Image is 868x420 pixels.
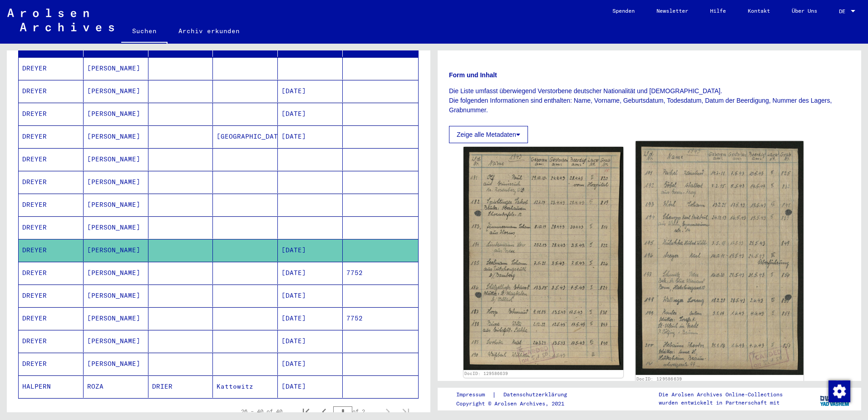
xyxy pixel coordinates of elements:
[278,239,343,261] mat-cell: [DATE]
[19,171,84,193] mat-cell: DREYER
[84,194,148,216] mat-cell: [PERSON_NAME]
[19,285,84,307] mat-cell: DREYER
[278,80,343,102] mat-cell: [DATE]
[213,375,278,398] mat-cell: Kattowitz
[818,387,852,410] img: yv_logo.png
[278,307,343,330] mat-cell: [DATE]
[456,390,578,400] div: |
[19,194,84,216] mat-cell: DREYER
[19,80,84,102] mat-cell: DREYER
[636,141,803,375] img: 002.jpg
[19,330,84,352] mat-cell: DREYER
[456,390,492,400] a: Impressum
[278,125,343,148] mat-cell: [DATE]
[829,380,850,402] img: Zustimmung ändern
[278,262,343,284] mat-cell: [DATE]
[659,399,783,407] p: wurden entwickelt in Partnerschaft mit
[333,407,379,415] div: of 2
[839,8,849,15] span: DE
[449,71,497,79] b: Form und Inhalt
[84,216,148,239] mat-cell: [PERSON_NAME]
[278,375,343,398] mat-cell: [DATE]
[84,353,148,375] mat-cell: [PERSON_NAME]
[84,239,148,261] mat-cell: [PERSON_NAME]
[19,125,84,148] mat-cell: DREYER
[464,147,623,370] img: 001.jpg
[241,407,282,415] div: 26 – 40 of 40
[278,285,343,307] mat-cell: [DATE]
[828,380,850,402] div: Zustimmung ändern
[84,57,148,80] mat-cell: [PERSON_NAME]
[19,216,84,239] mat-cell: DREYER
[496,390,578,400] a: Datenschutzerklärung
[168,20,251,42] a: Archiv erkunden
[84,262,148,284] mat-cell: [PERSON_NAME]
[84,285,148,307] mat-cell: [PERSON_NAME]
[343,262,418,284] mat-cell: 7752
[84,125,148,148] mat-cell: [PERSON_NAME]
[19,103,84,125] mat-cell: DREYER
[84,148,148,170] mat-cell: [PERSON_NAME]
[19,148,84,170] mat-cell: DREYER
[84,171,148,193] mat-cell: [PERSON_NAME]
[84,330,148,352] mat-cell: [PERSON_NAME]
[19,307,84,330] mat-cell: DREYER
[449,126,528,143] button: Zeige alle Metadaten
[19,239,84,261] mat-cell: DREYER
[19,57,84,80] mat-cell: DREYER
[19,262,84,284] mat-cell: DREYER
[19,375,84,398] mat-cell: HALPERN
[343,307,418,330] mat-cell: 7752
[659,390,783,399] p: Die Arolsen Archives Online-Collections
[84,80,148,102] mat-cell: [PERSON_NAME]
[84,375,148,398] mat-cell: ROZA
[278,353,343,375] mat-cell: [DATE]
[84,307,148,330] mat-cell: [PERSON_NAME]
[278,330,343,352] mat-cell: [DATE]
[84,103,148,125] mat-cell: [PERSON_NAME]
[148,375,213,398] mat-cell: DRIER
[449,86,850,115] p: Die Liste umfasst überwiegend Verstorbene deutscher Nationalität und [DEMOGRAPHIC_DATA]. Die folg...
[278,103,343,125] mat-cell: [DATE]
[213,125,278,148] mat-cell: [GEOGRAPHIC_DATA]
[7,9,114,31] img: Arolsen_neg.svg
[636,376,682,382] a: DocID: 129586639
[464,371,508,376] a: DocID: 129586639
[456,400,578,408] p: Copyright © Arolsen Archives, 2021
[19,353,84,375] mat-cell: DREYER
[121,20,168,44] a: Suchen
